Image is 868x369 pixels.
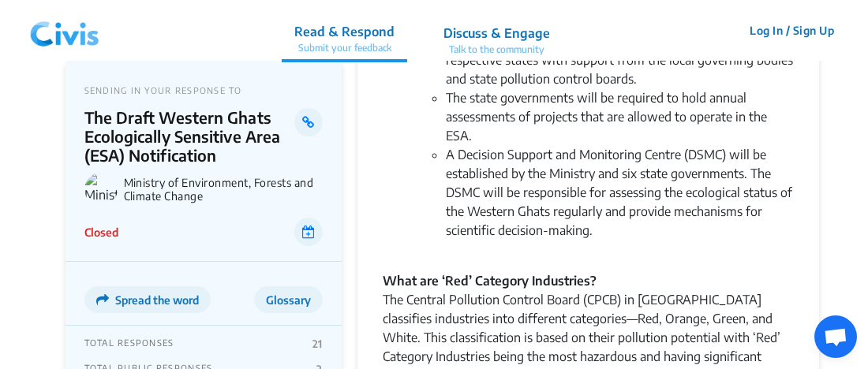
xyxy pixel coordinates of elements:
[294,41,395,55] p: Submit your feedback
[254,286,323,313] button: Glossary
[24,7,106,54] img: navlogo.png
[124,176,323,203] p: Ministry of Environment, Forests and Climate Change
[84,286,211,313] button: Spread the word
[443,43,550,57] p: Talk to the community
[446,145,794,259] li: A Decision Support and Monitoring Centre (DSMC) will be established by the Ministry and six state...
[814,315,857,358] div: Open chat
[84,85,323,95] p: SENDING IN YOUR RESPONSE TO
[84,224,118,240] p: Closed
[84,337,174,350] p: TOTAL RESPONSES
[739,18,844,43] button: Log In / Sign Up
[84,173,118,206] img: Ministry of Environment, Forests and Climate Change logo
[84,108,295,165] p: The Draft Western Ghats Ecologically Sensitive Area (ESA) Notification
[443,24,550,43] p: Discuss & Engage
[115,293,199,307] span: Spread the word
[383,273,597,289] strong: What are ‘Red’ Category Industries?
[312,337,323,350] p: 21
[294,22,395,41] p: Read & Respond
[446,88,794,145] li: The state governments will be required to hold annual assessments of projects that are allowed to...
[266,293,311,307] span: Glossary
